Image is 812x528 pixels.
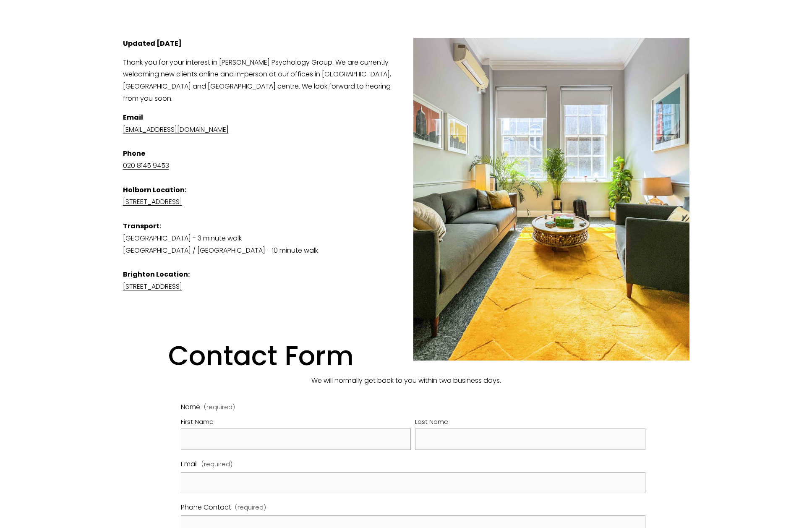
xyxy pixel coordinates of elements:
[204,404,235,410] span: (required)
[181,502,231,514] span: Phone Contact
[181,417,411,429] div: First Name
[123,112,143,122] strong: Email
[415,417,645,429] div: Last Name
[123,282,182,291] a: [STREET_ADDRESS]
[123,57,689,105] p: Thank you for your interest in [PERSON_NAME] Psychology Group. We are currently welcoming new cli...
[123,197,182,206] a: [STREET_ADDRESS]
[123,112,689,293] p: [GEOGRAPHIC_DATA] - 3 minute walk [GEOGRAPHIC_DATA] / [GEOGRAPHIC_DATA] - 10 minute walk
[123,125,229,134] a: [EMAIL_ADDRESS][DOMAIN_NAME]
[123,185,186,195] strong: Holborn Location:
[181,401,200,413] span: Name
[235,502,266,513] span: (required)
[123,221,161,231] strong: Transport:
[123,39,182,48] strong: Updated [DATE]
[123,269,190,279] strong: Brighton Location:
[123,306,689,373] h1: Contact Form
[201,459,232,470] span: (required)
[123,149,145,158] strong: Phone
[123,375,689,387] p: We will normally get back to you within two business days.
[181,458,198,470] span: Email
[123,161,169,170] a: 020 8145 9453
